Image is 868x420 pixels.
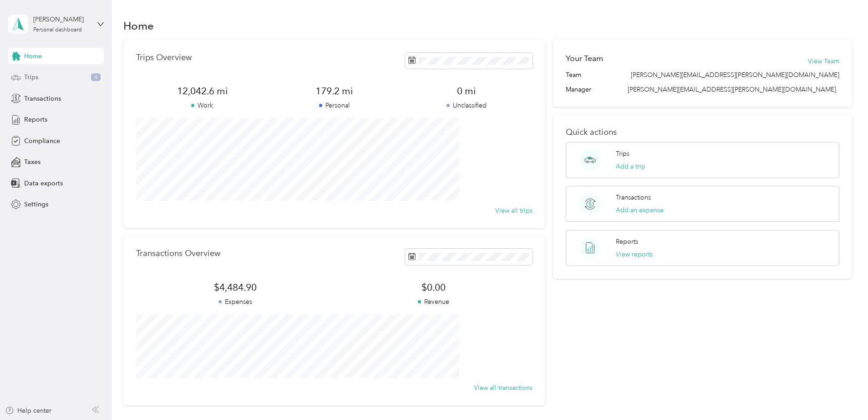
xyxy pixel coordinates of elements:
p: Work [136,101,268,110]
span: Taxes [24,157,41,167]
p: Trips [616,149,629,159]
button: Help center [5,406,51,415]
span: 0 mi [401,85,533,97]
span: Transactions [24,94,61,103]
span: Manager [566,85,591,94]
iframe: Everlance-gr Chat Button Frame [817,369,868,420]
h1: Home [123,21,154,31]
p: Expenses [136,297,334,307]
span: Reports [24,115,47,124]
div: Personal dashboard [33,27,82,33]
button: View Team [808,56,839,66]
span: [PERSON_NAME][EMAIL_ADDRESS][PERSON_NAME][DOMAIN_NAME] [631,70,839,80]
span: 4 [91,73,101,82]
p: Transactions Overview [136,249,220,258]
p: Revenue [334,297,533,307]
span: Team [566,70,581,80]
button: View reports [616,250,653,259]
h2: Your Team [566,53,603,64]
div: [PERSON_NAME] [33,15,90,24]
span: $0.00 [334,281,533,294]
p: Quick actions [566,128,839,137]
p: Reports [616,237,638,246]
span: $4,484.90 [136,281,334,294]
p: Transactions [616,193,651,202]
button: View all trips [495,206,533,215]
p: Trips Overview [136,53,192,62]
span: Home [24,51,42,61]
span: 179.2 mi [268,85,400,97]
span: Compliance [24,136,60,146]
button: Add an expense [616,205,664,215]
span: Trips [24,72,38,82]
span: 12,042.6 mi [136,85,268,97]
span: Data exports [24,179,63,188]
p: Personal [268,101,400,110]
span: Settings [24,200,48,209]
button: View all transactions [474,383,533,393]
span: [PERSON_NAME][EMAIL_ADDRESS][PERSON_NAME][DOMAIN_NAME] [628,86,836,93]
button: Add a trip [616,162,645,171]
p: Unclassified [401,101,533,110]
